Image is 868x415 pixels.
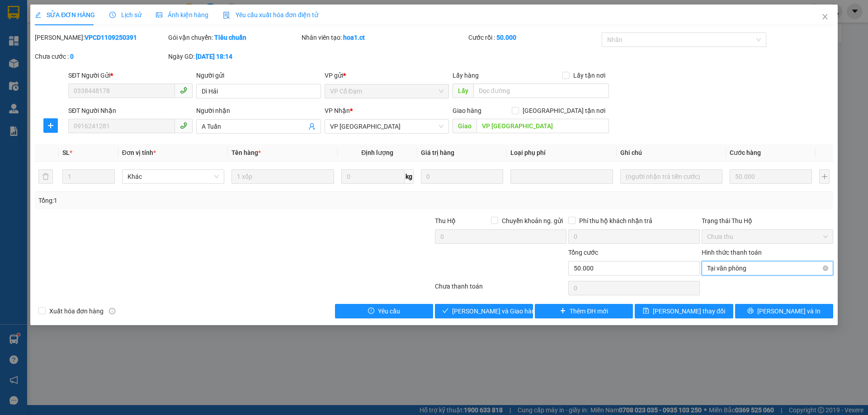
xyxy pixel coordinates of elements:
div: Ngày GD: [168,51,300,61]
span: Tổng cước [568,249,598,256]
span: plus [44,122,57,129]
span: Thêm ĐH mới [570,306,608,316]
span: Tên hàng [231,149,261,156]
input: Dọc đường [473,84,609,98]
div: Trạng thái Thu Hộ [702,216,833,226]
span: kg [405,169,414,184]
b: Tiêu chuẩn [214,34,246,41]
span: VP Mỹ Đình [330,120,443,133]
button: printer[PERSON_NAME] và In [735,304,833,318]
span: Xuất hóa đơn hàng [46,306,107,316]
span: Định lượng [361,149,393,156]
button: plus [43,118,58,133]
button: Close [812,5,838,30]
div: Chưa thanh toán [434,281,567,297]
b: VPCD1109250391 [85,34,137,41]
b: 0 [70,53,74,60]
span: printer [747,308,754,315]
div: [PERSON_NAME]: [35,33,166,42]
button: plus [819,169,829,184]
b: 50.000 [496,34,516,41]
span: clock-circle [109,12,116,18]
span: close [821,13,829,20]
span: phone [180,87,187,94]
span: Lấy hàng [453,72,479,79]
th: Ghi chú [617,144,726,162]
div: SĐT Người Gửi [68,70,193,80]
input: 0 [421,169,503,184]
span: check [442,308,448,315]
span: [GEOGRAPHIC_DATA] tận nơi [519,106,609,116]
label: Hình thức thanh toán [702,249,762,256]
span: Lịch sử [109,11,142,19]
span: SỬA ĐƠN HÀNG [35,11,95,19]
span: info-circle [109,308,115,314]
span: SL [62,149,70,156]
span: picture [156,12,162,18]
span: [PERSON_NAME] và In [757,306,821,316]
div: Người nhận [196,106,321,116]
span: [PERSON_NAME] thay đổi [653,306,725,316]
span: Yêu cầu [378,306,400,316]
span: Cước hàng [730,149,761,156]
div: VP gửi [325,70,449,80]
span: Ảnh kiện hàng [156,11,208,19]
span: save [643,308,649,315]
div: Người gửi [196,70,321,80]
span: Lấy [453,84,473,98]
div: SĐT Người Nhận [68,106,193,116]
span: Giao [453,119,476,133]
th: Loại phụ phí [507,144,616,162]
div: Tổng: 1 [38,196,335,205]
span: [PERSON_NAME] và Giao hàng [452,306,539,316]
input: VD: Bàn, Ghế [231,169,334,184]
span: exclamation-circle [368,308,374,315]
span: Chưa thu [707,230,828,243]
span: plus [560,308,566,315]
button: plusThêm ĐH mới [535,304,633,318]
span: Yêu cầu xuất hóa đơn điện tử [223,11,318,19]
input: Dọc đường [476,119,609,133]
div: Chưa cước : [35,51,166,61]
div: Gói vận chuyển: [168,33,300,42]
b: [DATE] 18:14 [196,53,232,60]
span: Giao hàng [453,107,481,114]
span: Phí thu hộ khách nhận trả [576,216,656,226]
input: 0 [730,169,812,184]
img: icon [223,12,230,19]
span: Thu Hộ [435,217,456,224]
span: Chuyển khoản ng. gửi [498,216,566,226]
button: exclamation-circleYêu cầu [335,304,433,318]
span: close-circle [823,266,828,271]
span: phone [180,122,187,129]
b: hoa1.ct [343,34,365,41]
div: Cước rồi : [468,33,600,42]
div: Nhân viên tạo: [302,33,467,42]
span: Đơn vị tính [122,149,156,156]
span: user-add [308,123,316,130]
button: check[PERSON_NAME] và Giao hàng [435,304,533,318]
span: Tại văn phòng [707,261,828,275]
button: delete [38,169,53,184]
span: VP Cổ Đạm [330,84,443,98]
span: VP Nhận [325,107,350,114]
input: Ghi Chú [620,169,722,184]
span: Lấy tận nơi [570,70,609,80]
span: Khác [127,170,219,183]
button: save[PERSON_NAME] thay đổi [635,304,733,318]
span: edit [35,12,41,18]
span: Giá trị hàng [421,149,454,156]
